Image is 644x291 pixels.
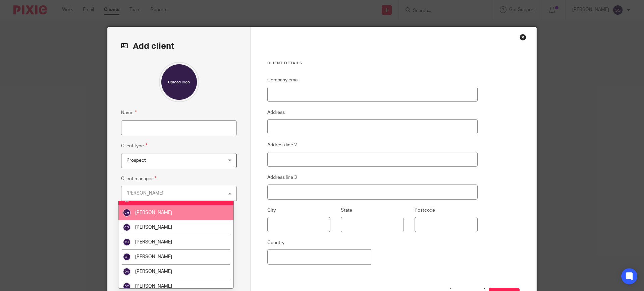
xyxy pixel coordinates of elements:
[123,209,131,217] img: svg%3E
[123,238,131,246] img: svg%3E
[123,268,131,276] img: svg%3E
[267,61,478,66] h3: Client details
[341,207,352,214] label: State
[126,191,163,196] div: [PERSON_NAME]
[267,174,297,181] label: Address line 3
[135,254,172,259] span: [PERSON_NAME]
[135,284,172,289] span: [PERSON_NAME]
[121,142,147,150] label: Client type
[123,282,131,290] img: svg%3E
[135,210,172,215] span: [PERSON_NAME]
[121,109,137,117] label: Name
[126,158,146,163] span: Prospect
[267,142,297,148] label: Address line 2
[415,207,435,214] label: Postcode
[520,34,526,41] div: Close this dialog window
[135,269,172,274] span: [PERSON_NAME]
[123,223,131,231] img: svg%3E
[121,175,156,183] label: Client manager
[267,109,285,116] label: Address
[135,240,172,244] span: [PERSON_NAME]
[267,207,276,214] label: City
[123,253,131,261] img: svg%3E
[267,239,284,246] label: Country
[121,41,237,52] h2: Add client
[267,77,300,83] label: Company email
[135,225,172,230] span: [PERSON_NAME]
